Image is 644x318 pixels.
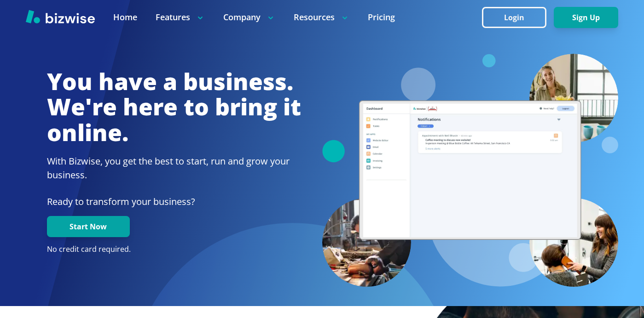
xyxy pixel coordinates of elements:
[554,7,618,28] button: Sign Up
[47,69,301,146] h1: You have a business. We're here to bring it online.
[368,11,395,23] a: Pricing
[47,154,301,182] h2: With Bizwise, you get the best to start, run and grow your business.
[482,7,546,28] button: Login
[554,13,618,22] a: Sign Up
[47,195,301,209] p: Ready to transform your business?
[47,216,130,237] button: Start Now
[47,244,301,255] p: No credit card required.
[26,10,95,23] img: Bizwise Logo
[294,11,349,23] p: Resources
[482,13,554,22] a: Login
[47,222,130,231] a: Start Now
[223,11,275,23] p: Company
[156,11,205,23] p: Features
[113,11,137,23] a: Home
